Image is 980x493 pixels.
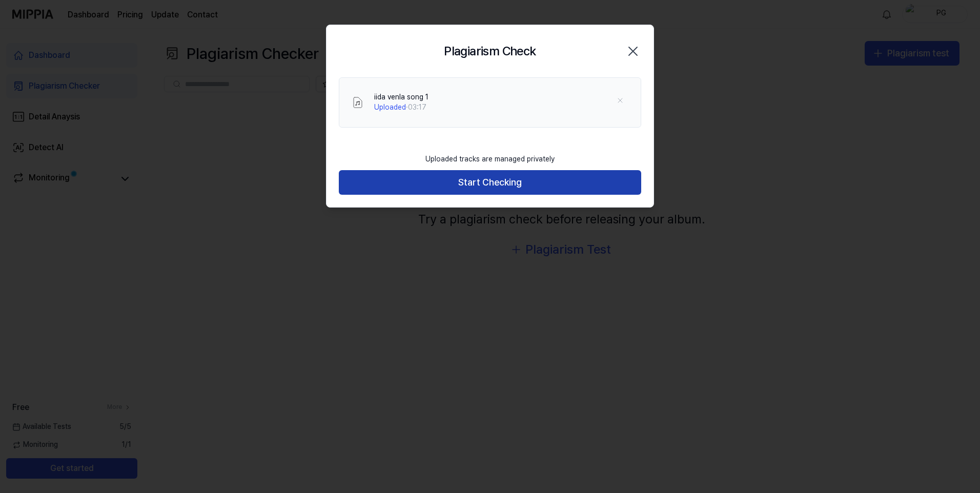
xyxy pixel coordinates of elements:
[444,42,536,61] h2: Plagiarism Check
[352,96,364,109] img: File Select
[339,170,641,195] button: Start Checking
[374,102,428,113] div: · 03:17
[374,103,406,111] span: Uploaded
[374,92,428,102] div: iida venla song 1
[419,148,561,171] div: Uploaded tracks are managed privately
